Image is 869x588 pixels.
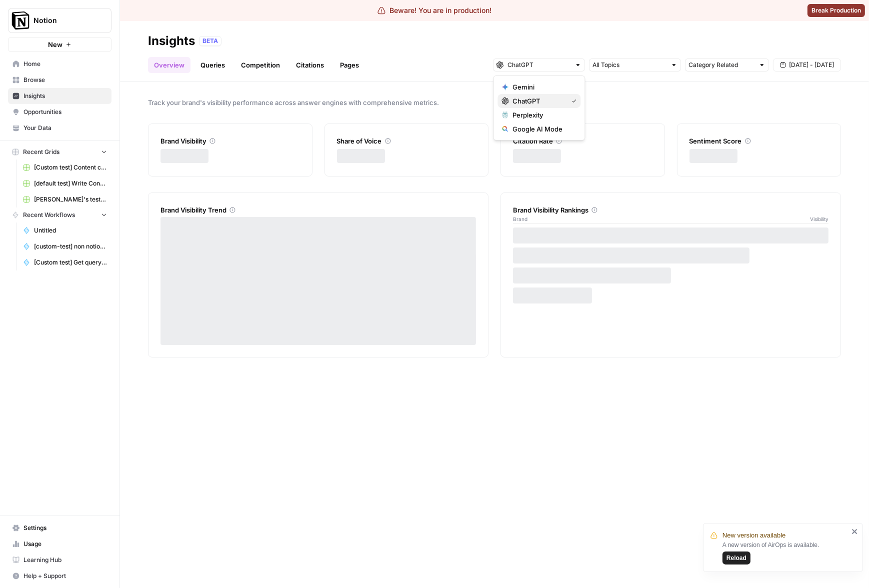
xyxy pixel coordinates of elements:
[23,59,107,68] span: Home
[34,242,107,251] span: [custom-test] non notion page research
[8,56,111,72] a: Home
[507,60,570,70] input: ChatGPT
[18,159,111,175] a: [Custom test] Content creation flow
[689,136,829,146] div: Sentiment Score
[148,33,195,49] div: Insights
[688,60,754,70] input: Category Related
[592,60,666,70] input: All Topics
[34,258,107,267] span: [Custom test] Get query fanout from topic
[34,179,107,188] span: [default test] Write Content Briefs
[290,57,330,73] a: Citations
[160,205,476,215] div: Brand Visibility Trend
[148,57,190,73] a: Overview
[235,57,286,73] a: Competition
[337,136,476,146] div: Share of Voice
[726,553,746,562] span: Reload
[23,123,107,132] span: Your Data
[334,57,365,73] a: Pages
[8,520,111,536] a: Settings
[512,82,572,92] span: Gemini
[23,75,107,84] span: Browse
[811,6,861,15] span: Break Production
[34,163,107,172] span: [Custom test] Content creation flow
[18,222,111,238] a: Untitled
[773,58,841,71] button: [DATE] - [DATE]
[23,210,75,219] span: Recent Workflows
[199,36,221,46] div: BETA
[23,555,107,564] span: Learning Hub
[23,539,107,548] span: Usage
[8,104,111,120] a: Opportunities
[8,72,111,88] a: Browse
[148,97,841,107] span: Track your brand's visibility performance across answer engines with comprehensive metrics.
[18,238,111,254] a: [custom-test] non notion page research
[8,552,111,568] a: Learning Hub
[33,15,94,25] span: Notion
[23,107,107,116] span: Opportunities
[722,530,785,540] span: New version available
[8,536,111,552] a: Usage
[23,147,59,156] span: Recent Grids
[8,568,111,584] button: Help + Support
[8,8,111,33] button: Workspace: Notion
[512,110,572,120] span: Perplexity
[512,124,572,134] span: Google AI Mode
[18,191,111,207] a: [PERSON_NAME]'s test Grid
[512,96,563,106] span: ChatGPT
[513,215,527,223] span: Brand
[18,254,111,270] a: [Custom test] Get query fanout from topic
[722,551,750,564] button: Reload
[18,175,111,191] a: [default test] Write Content Briefs
[34,226,107,235] span: Untitled
[8,207,111,222] button: Recent Workflows
[513,136,652,146] div: Citation Rate
[23,571,107,580] span: Help + Support
[11,11,29,29] img: Notion Logo
[34,195,107,204] span: [PERSON_NAME]'s test Grid
[810,215,828,223] span: Visibility
[23,523,107,532] span: Settings
[722,540,848,564] div: A new version of AirOps is available.
[513,205,828,215] div: Brand Visibility Rankings
[8,120,111,136] a: Your Data
[851,527,858,535] button: close
[8,37,111,52] button: New
[8,88,111,104] a: Insights
[377,5,491,15] div: Beware! You are in production!
[194,57,231,73] a: Queries
[8,144,111,159] button: Recent Grids
[160,136,300,146] div: Brand Visibility
[23,91,107,100] span: Insights
[807,4,865,17] button: Break Production
[48,39,62,49] span: New
[789,60,834,69] span: [DATE] - [DATE]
